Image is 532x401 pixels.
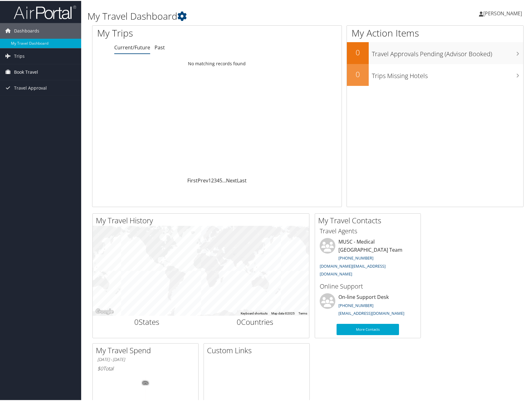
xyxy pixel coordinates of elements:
a: Terms (opens in new tab) [298,311,307,314]
span: 0 [134,316,139,326]
h3: Travel Approvals Pending (Advisor Booked) [372,46,523,57]
h2: My Travel Spend [96,344,198,355]
a: [PHONE_NUMBER] [338,302,373,307]
h3: Travel Agents [320,226,416,235]
button: Keyboard shortcuts [241,310,268,315]
span: Travel Approval [14,79,47,95]
a: Current/Future [114,43,150,50]
a: [PERSON_NAME] [479,3,528,22]
span: [PERSON_NAME] [483,9,522,16]
a: 4 [217,176,219,183]
a: 3 [214,176,217,183]
a: Past [155,43,165,50]
a: 0Travel Approvals Pending (Advisor Booked) [347,41,523,63]
h2: My Travel Contacts [318,214,421,225]
span: 0 [237,316,241,326]
h2: 0 [347,68,369,79]
a: Last [237,176,247,183]
h2: My Travel History [96,214,309,225]
a: Next [226,176,237,183]
tspan: 0% [143,380,148,384]
img: airportal-logo.png [14,4,76,19]
a: More Contacts [337,323,399,334]
li: MUSC - Medical [GEOGRAPHIC_DATA] Team [317,237,419,279]
span: … [222,176,226,183]
a: First [187,176,198,183]
h2: Countries [206,316,305,326]
a: [PHONE_NUMBER] [338,254,373,260]
span: $0 [97,364,103,371]
a: 0Trips Missing Hotels [347,63,523,85]
a: Prev [198,176,208,183]
h3: Online Support [320,281,416,290]
span: Dashboards [14,22,39,38]
h2: States [97,316,196,326]
span: Trips [14,47,25,63]
h3: Trips Missing Hotels [372,67,523,79]
span: Map data ©2025 [271,311,295,314]
h1: My Action Items [347,26,523,39]
li: On-line Support Desk [317,292,419,318]
a: [DOMAIN_NAME][EMAIL_ADDRESS][DOMAIN_NAME] [320,262,386,276]
h6: [DATE] - [DATE] [97,356,194,362]
a: [EMAIL_ADDRESS][DOMAIN_NAME] [338,309,404,315]
h6: Total [97,364,194,371]
h2: Custom Links [207,344,309,355]
a: Open this area in Google Maps (opens a new window) [94,307,115,315]
h1: My Trips [97,26,233,39]
a: 2 [211,176,214,183]
td: No matching records found [92,57,342,68]
h1: My Travel Dashboard [87,9,381,22]
a: 1 [208,176,211,183]
span: Book Travel [14,63,38,79]
a: 5 [219,176,222,183]
img: Google [94,307,115,315]
h2: 0 [347,46,369,57]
